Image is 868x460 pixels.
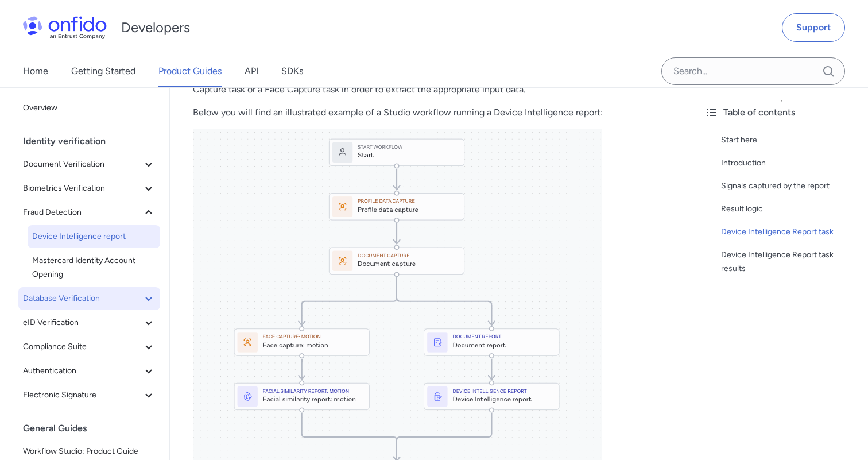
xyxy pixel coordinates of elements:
p: Below you will find an illustrated example of a Studio workflow running a Device Intelligence rep... [193,106,673,119]
span: Document Verification [23,157,142,171]
h1: Developers [121,18,190,37]
span: Biometrics Verification [23,181,142,195]
a: Overview [18,96,160,119]
div: General Guides [23,417,165,440]
a: Device Intelligence Report task results [721,248,859,276]
a: Start here [721,133,859,147]
a: Introduction [721,156,859,170]
a: Device Intelligence report [28,225,160,248]
a: SDKs [281,55,303,87]
span: Electronic Signature [23,388,142,402]
span: Mastercard Identity Account Opening [32,254,156,281]
a: Result logic [721,202,859,216]
img: Onfido Logo [23,16,107,39]
a: Device Intelligence Report task [721,225,859,239]
button: Database Verification [18,287,160,310]
button: Document Verification [18,153,160,176]
button: Compliance Suite [18,335,160,358]
div: Table of contents [705,106,859,119]
div: Identity verification [23,130,165,153]
button: Electronic Signature [18,384,160,407]
span: Overview [23,101,156,115]
a: Signals captured by the report [721,179,859,193]
span: Workflow Studio: Product Guide [23,444,156,458]
span: Compliance Suite [23,340,142,354]
a: Support [782,13,845,42]
input: Onfido search input field [661,57,845,85]
span: Database Verification [23,292,142,306]
a: Home [23,55,48,87]
a: Product Guides [158,55,222,87]
button: eID Verification [18,311,160,334]
span: Fraud Detection [23,206,142,219]
button: Authentication [18,360,160,382]
a: Mastercard Identity Account Opening [28,249,160,286]
span: Device Intelligence report [32,230,156,243]
button: Biometrics Verification [18,177,160,200]
span: eID Verification [23,316,142,330]
button: Fraud Detection [18,201,160,224]
span: Authentication [23,364,142,378]
a: API [245,55,258,87]
a: Getting Started [71,55,135,87]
